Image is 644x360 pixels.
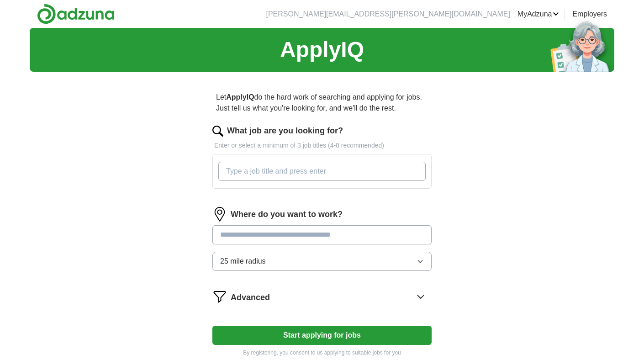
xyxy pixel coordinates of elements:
p: Let do the hard work of searching and applying for jobs. Just tell us what you're looking for, an... [212,88,432,117]
label: Where do you want to work? [231,208,343,221]
h1: ApplyIQ [280,33,364,66]
label: What job are you looking for? [227,125,343,137]
img: Adzuna logo [37,4,115,24]
img: location.png [212,207,227,222]
p: Enter or select a minimum of 3 job titles (4-8 recommended) [212,141,432,150]
p: By registering, you consent to us applying to suitable jobs for you [212,349,432,357]
li: [PERSON_NAME][EMAIL_ADDRESS][PERSON_NAME][DOMAIN_NAME] [266,9,510,20]
span: 25 mile radius [220,256,266,267]
input: Type a job title and press enter [218,162,426,181]
button: 25 mile radius [212,252,432,271]
a: MyAdzuna [517,9,560,20]
a: Employers [572,9,607,20]
span: Advanced [231,291,270,304]
img: search.png [212,126,223,137]
strong: ApplyIQ [226,93,254,101]
button: Start applying for jobs [212,326,432,345]
img: filter [212,289,227,304]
